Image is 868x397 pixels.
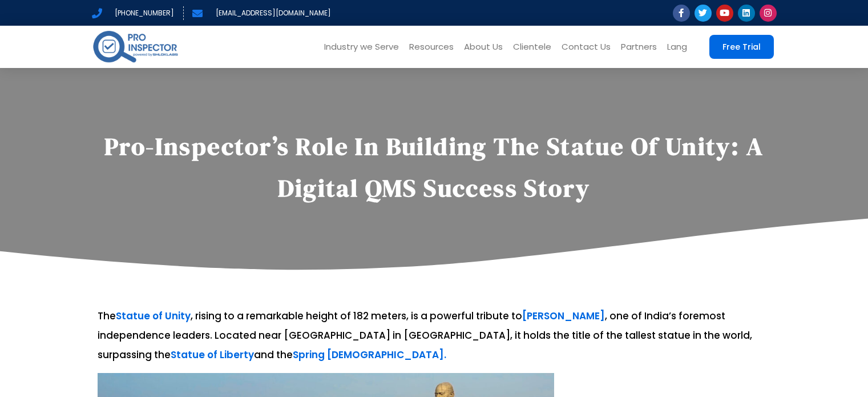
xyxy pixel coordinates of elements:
[197,26,692,68] nav: Menu
[319,26,404,68] a: Industry we Serve
[293,348,446,362] a: Spring [DEMOGRAPHIC_DATA].
[404,26,459,68] a: Resources
[616,26,662,68] a: Partners
[459,26,508,68] a: About Us
[116,309,191,323] a: Statue of Unity
[112,6,174,20] span: [PHONE_NUMBER]
[709,35,774,59] a: Free Trial
[171,348,254,362] a: Statue of Liberty
[92,29,179,65] img: pro-inspector-logo
[556,26,616,68] a: Contact Us
[508,26,556,68] a: Clientele
[98,125,771,208] h1: Pro-Inspector’s Role in Building the Statue of Unity: A Digital QMS Success Story
[662,26,692,68] a: Lang
[722,43,761,51] span: Free Trial
[213,6,331,20] span: [EMAIL_ADDRESS][DOMAIN_NAME]
[192,6,331,20] a: [EMAIL_ADDRESS][DOMAIN_NAME]
[98,306,761,364] p: The , rising to a remarkable height of 182 meters, is a powerful tribute to , one of India’s fore...
[522,309,605,323] a: [PERSON_NAME]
